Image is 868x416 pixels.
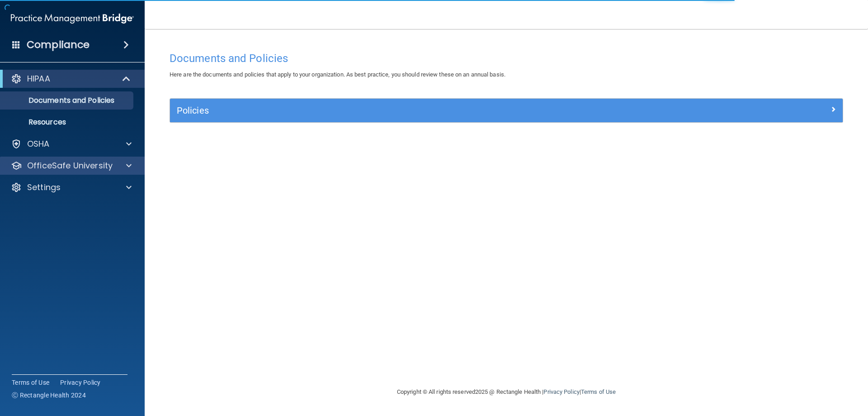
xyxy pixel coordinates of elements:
p: Resources [6,118,129,127]
p: OSHA [27,139,50,149]
h4: Compliance [27,38,90,51]
h5: Policies [177,105,668,115]
a: Terms of Use [12,378,49,387]
a: Terms of Use [581,388,616,395]
span: Ⓒ Rectangle Health 2024 [12,391,86,400]
a: OSHA [11,139,132,149]
a: OfficeSafe University [11,160,132,171]
span: Here are the documents and policies that apply to your organization. As best practice, you should... [170,71,505,78]
a: Policies [177,103,836,118]
a: HIPAA [11,73,131,84]
p: Documents and Policies [6,96,129,105]
img: PMB logo [11,10,134,28]
p: OfficeSafe University [27,160,113,171]
a: Privacy Policy [543,388,579,395]
p: HIPAA [27,73,50,84]
p: Settings [27,182,61,193]
a: Privacy Policy [60,378,101,387]
a: Settings [11,182,132,193]
h4: Documents and Policies [170,53,843,64]
div: Copyright © All rights reserved 2025 @ Rectangle Health | | [341,378,671,406]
